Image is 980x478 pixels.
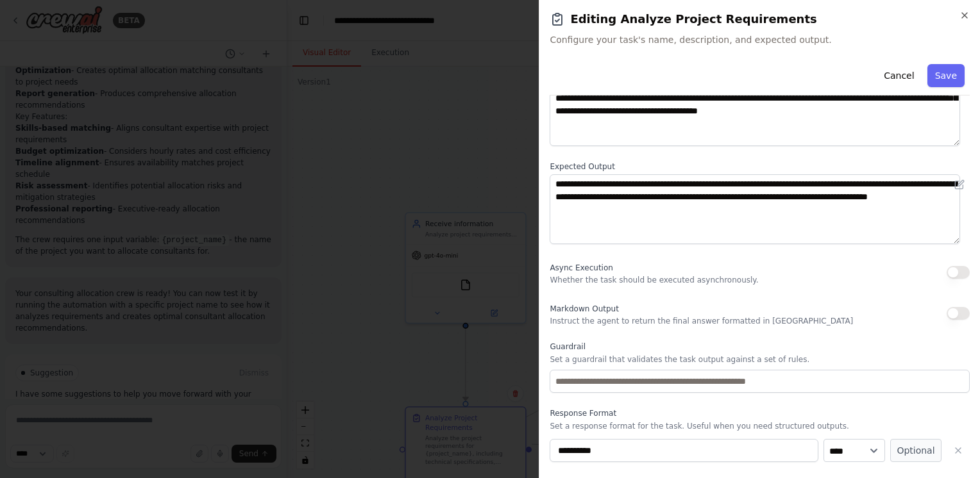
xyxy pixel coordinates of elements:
[550,10,970,28] h2: Editing Analyze Project Requirements
[947,439,970,462] button: Delete property_1
[550,408,970,418] label: Response Format
[550,316,853,326] p: Instruct the agent to return the final answer formatted in [GEOGRAPHIC_DATA]
[550,354,970,365] p: Set a guardrail that validates the task output against a set of rules.
[550,421,970,431] p: Set a response format for the task. Useful when you need structured outputs.
[952,177,967,192] button: Open in editor
[550,342,970,352] label: Guardrail
[550,275,758,285] p: Whether the task should be executed asynchronously.
[550,304,618,313] span: Markdown Output
[890,439,942,462] button: Optional
[927,64,965,87] button: Save
[550,33,970,46] span: Configure your task's name, description, and expected output.
[550,263,612,272] span: Async Execution
[876,64,922,87] button: Cancel
[550,161,970,172] label: Expected Output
